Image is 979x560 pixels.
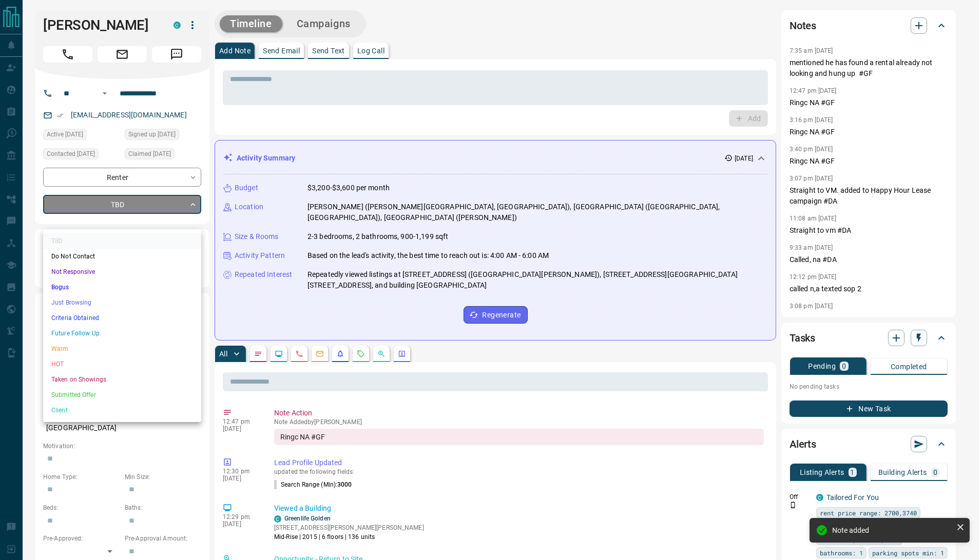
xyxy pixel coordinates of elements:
li: Criteria Obtained [43,310,201,326]
li: Warm [43,341,201,356]
li: Client [43,403,201,418]
li: Do Not Contact [43,249,201,264]
li: Future Follow Up [43,326,201,341]
div: Note added [832,526,952,534]
li: Just Browsing [43,295,201,310]
li: Submitted Offer [43,387,201,403]
li: HOT [43,356,201,372]
li: Bogus [43,279,201,295]
li: Taken on Showings [43,372,201,387]
li: Not Responsive [43,264,201,279]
